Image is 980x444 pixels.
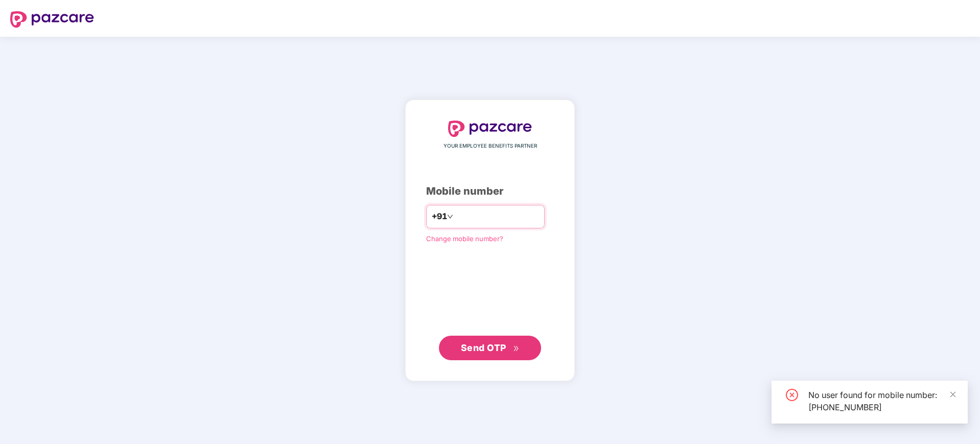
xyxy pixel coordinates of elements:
[432,210,447,223] span: +91
[461,342,506,353] span: Send OTP
[447,214,453,220] span: down
[808,389,955,413] div: No user found for mobile number: [PHONE_NUMBER]
[444,142,537,150] span: YOUR EMPLOYEE BENEFITS PARTNER
[426,183,554,199] div: Mobile number
[513,345,520,352] span: double-right
[10,11,94,28] img: logo
[949,391,956,398] span: close
[426,235,503,243] a: Change mobile number?
[439,336,541,360] button: Send OTPdouble-right
[786,389,798,401] span: close-circle
[448,121,532,137] img: logo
